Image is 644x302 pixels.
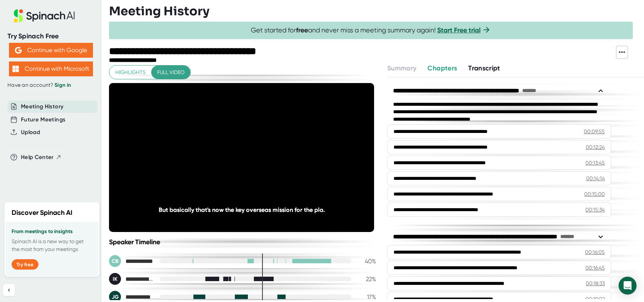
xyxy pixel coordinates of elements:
[7,32,94,41] div: Try Spinach Free
[357,293,376,301] div: 17 %
[427,63,457,73] button: Chapters
[21,128,40,137] button: Upload
[115,68,146,77] span: Highlights
[586,280,605,287] div: 00:18:33
[109,273,154,285] div: Isaac B. Kardon
[585,264,605,271] div: 00:16:45
[136,206,348,213] div: But basically that's now the key overseas mission for the pla.
[12,259,38,270] button: Try free
[12,208,72,218] h2: Discover Spinach AI
[468,64,500,72] span: Transcript
[9,43,93,58] button: Continue with Google
[151,66,190,79] button: Full video
[15,47,22,54] img: Aehbyd4JwY73AAAAAElFTkSuQmCC
[157,68,184,77] span: Full video
[109,4,209,18] h3: Meeting History
[437,26,480,34] a: Start Free trial
[21,115,65,124] button: Future Meetings
[586,143,605,151] div: 00:12:24
[586,175,605,182] div: 00:14:14
[21,153,62,162] button: Help Center
[387,63,416,73] button: Summary
[12,238,92,253] p: Spinach AI is a new way to get the most from your meetings
[109,255,154,267] div: Clark Banach
[3,284,15,296] button: Collapse sidebar
[585,206,605,213] div: 00:15:34
[109,273,121,285] div: IK
[7,82,94,89] div: Have an account?
[21,102,63,111] button: Meeting History
[109,255,121,267] div: CB
[109,66,152,79] button: Highlights
[9,61,93,76] button: Continue with Microsoft
[584,190,605,198] div: 00:15:00
[357,258,376,265] div: 40 %
[296,26,308,34] b: free
[109,238,376,246] div: Speaker Timeline
[387,64,416,72] span: Summary
[468,63,500,73] button: Transcript
[251,26,491,35] span: Get started for and never miss a meeting summary again!
[357,276,376,283] div: 22 %
[427,64,457,72] span: Chapters
[55,82,71,88] a: Sign in
[584,128,605,135] div: 00:09:55
[12,229,92,235] h3: From meetings to insights
[619,277,637,295] div: Open Intercom Messenger
[585,248,605,256] div: 00:16:05
[585,159,605,166] div: 00:13:45
[21,153,54,162] span: Help Center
